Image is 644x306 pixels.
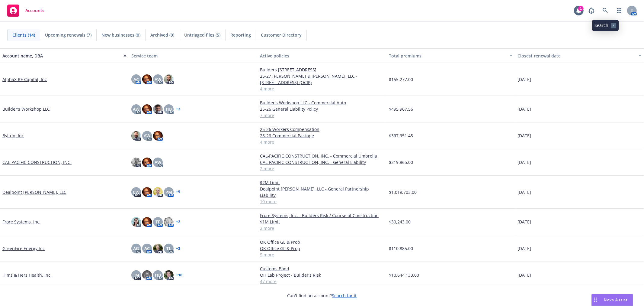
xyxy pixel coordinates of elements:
span: AW [155,76,161,83]
img: photo [131,158,141,167]
img: photo [142,158,152,167]
a: + 2 [176,220,180,224]
a: Builder's Workshop LLC - Commercial Auto [260,99,384,106]
span: [DATE] [517,159,531,165]
a: Frore Systems, Inc. - Builders Risk / Course of Construction [260,212,384,219]
span: $1,019,703.00 [389,189,417,195]
a: + 5 [176,190,180,194]
button: Service team [129,48,258,63]
span: AG [133,245,139,252]
span: [DATE] [517,219,531,225]
a: + 2 [176,107,180,111]
span: PM [165,189,172,195]
img: photo [164,270,174,280]
span: AW [155,159,161,165]
div: 1 [578,6,584,11]
img: photo [142,217,152,227]
span: HB [166,106,172,112]
span: [DATE] [517,272,531,278]
span: Reporting [230,32,251,38]
a: 4 more [260,139,384,145]
span: TF [155,219,160,225]
span: TM [133,272,139,278]
a: Dealpoint [PERSON_NAME], LLC - General Partnership Liability [260,186,384,198]
img: photo [142,104,152,114]
span: Untriaged files (5) [184,32,220,38]
span: Accounts [25,8,44,13]
a: CAL-PACIFIC CONSTRUCTION, INC. [2,159,72,165]
span: [DATE] [517,76,531,83]
a: $2M Limit [260,179,384,186]
span: [DATE] [517,132,531,139]
a: Accounts [5,2,47,19]
a: 2 more [260,225,384,231]
span: [DATE] [517,106,531,112]
a: OH Lab Project - Builder's Risk [260,272,384,278]
img: photo [164,74,174,84]
span: Archived (0) [150,32,174,38]
span: [DATE] [517,245,531,252]
a: Switch app [613,5,625,17]
a: Builder's Workshop LLC [2,106,50,112]
a: + 3 [176,247,180,250]
a: Search [599,5,611,17]
img: photo [153,187,163,197]
span: AW [133,106,139,112]
div: Drag to move [592,294,599,306]
span: HB [155,272,161,278]
div: Active policies [260,53,384,59]
a: Frore Systems, Inc. [2,219,40,225]
a: Report a Bug [585,5,598,17]
a: CAL-PACIFIC CONSTRUCTION, INC. - Commercial Umbrella [260,153,384,159]
img: photo [153,131,163,141]
a: 5 more [260,252,384,258]
span: TL [166,245,171,252]
span: $155,277.00 [389,76,413,83]
span: AC [133,76,139,83]
button: Active policies [258,48,386,63]
a: 10 more [260,198,384,205]
span: $110,885.00 [389,245,413,252]
a: 2 more [260,165,384,172]
a: 47 more [260,278,384,285]
a: 4 more [260,86,384,92]
span: [DATE] [517,189,531,195]
span: Customer Directory [261,32,302,38]
a: Search for it [332,293,357,298]
div: Account name, DBA [2,53,120,59]
a: CAL-PACIFIC CONSTRUCTION, INC. - General Liability [260,159,384,165]
a: Customs Bond [260,265,384,272]
a: + 16 [176,273,182,277]
a: AlphaX RE Capital, Inc [2,76,47,83]
span: $219,865.00 [389,159,413,165]
span: Clients (14) [12,32,35,38]
img: photo [164,217,174,227]
span: Upcoming renewals (7) [45,32,91,38]
div: Total premiums [389,53,506,59]
img: photo [131,217,141,227]
img: photo [153,244,163,253]
span: $397,951.45 [389,132,413,139]
a: Hims & Hers Health, Inc. [2,272,52,278]
a: 25-26 Workers Compensation [260,126,384,132]
span: $495,967.56 [389,106,413,112]
span: AW [144,132,150,139]
button: Total premiums [386,48,515,63]
a: OK Office GL & Prop [260,239,384,245]
a: Builders [STREET_ADDRESS] [260,67,384,73]
img: photo [142,270,152,280]
span: CW [133,189,139,195]
span: AC [144,245,150,252]
img: photo [142,74,152,84]
a: Dealpoint [PERSON_NAME], LLC [2,189,66,195]
button: Closest renewal date [515,48,644,63]
div: Closest renewal date [517,53,635,59]
a: Byltup, Inc [2,132,24,139]
img: photo [142,187,152,197]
